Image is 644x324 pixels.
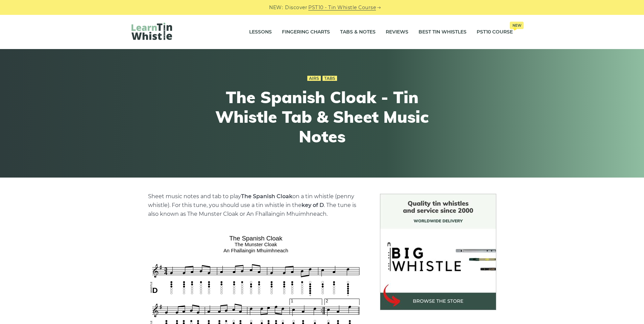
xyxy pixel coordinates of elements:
p: Sheet music notes and tab to play on a tin whistle (penny whistle). For this tune, you should use... [148,192,364,218]
img: LearnTinWhistle.com [132,23,172,40]
a: Tabs [323,76,337,81]
a: Reviews [386,24,408,41]
a: Fingering Charts [282,24,330,41]
a: Airs [307,76,321,81]
a: PST10 CourseNew [477,24,513,41]
a: Tabs & Notes [340,24,376,41]
h1: The Spanish Cloak - Tin Whistle Tab & Sheet Music Notes [198,88,447,146]
a: Lessons [249,24,272,41]
img: BigWhistle Tin Whistle Store [380,194,496,310]
a: Best Tin Whistles [419,24,467,41]
strong: The Spanish Cloak [241,193,292,200]
strong: key of D [302,202,324,208]
span: New [510,22,524,29]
